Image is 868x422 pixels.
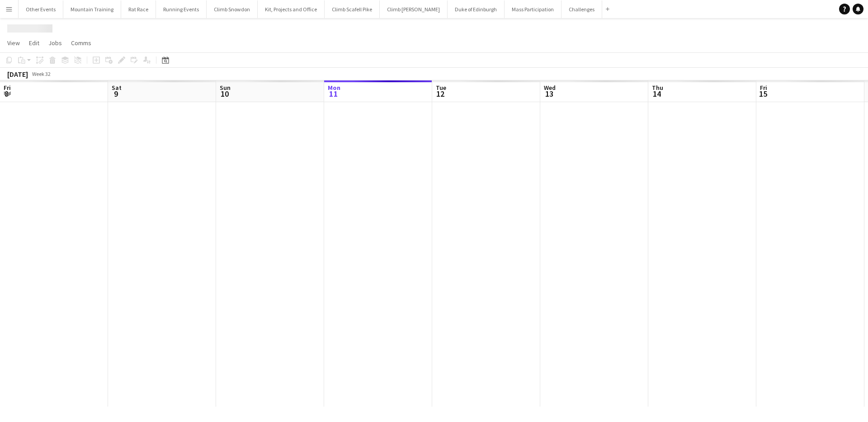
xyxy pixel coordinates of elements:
span: Mon [328,84,340,92]
span: Thu [652,84,663,92]
a: Edit [25,37,43,49]
button: Other Events [19,0,63,18]
a: View [4,37,24,49]
span: Edit [29,39,39,47]
a: Comms [67,37,95,49]
span: Comms [71,39,91,47]
span: 9 [110,89,122,99]
span: 14 [651,89,663,99]
span: 8 [2,89,11,99]
span: Fri [760,84,767,92]
span: Sun [220,84,231,92]
span: 15 [759,89,767,99]
span: Sat [112,84,122,92]
span: Tue [436,84,446,92]
span: Jobs [48,39,62,47]
span: 11 [326,89,340,99]
button: Duke of Edinburgh [448,0,505,18]
button: Kit, Projects and Office [258,0,325,18]
span: 10 [218,89,231,99]
button: Rat Race [121,0,156,18]
div: [DATE] [7,70,28,79]
button: Mountain Training [63,0,121,18]
button: Running Events [156,0,207,18]
button: Climb Scafell Pike [325,0,380,18]
button: Climb [PERSON_NAME] [380,0,448,18]
a: Jobs [45,37,66,49]
span: Wed [544,84,556,92]
span: Week 32 [30,70,52,77]
span: Fri [4,84,11,92]
button: Challenges [561,0,602,18]
span: View [7,39,20,47]
span: 13 [542,89,556,99]
button: Climb Snowdon [207,0,258,18]
span: 12 [434,89,446,99]
button: Mass Participation [505,0,561,18]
